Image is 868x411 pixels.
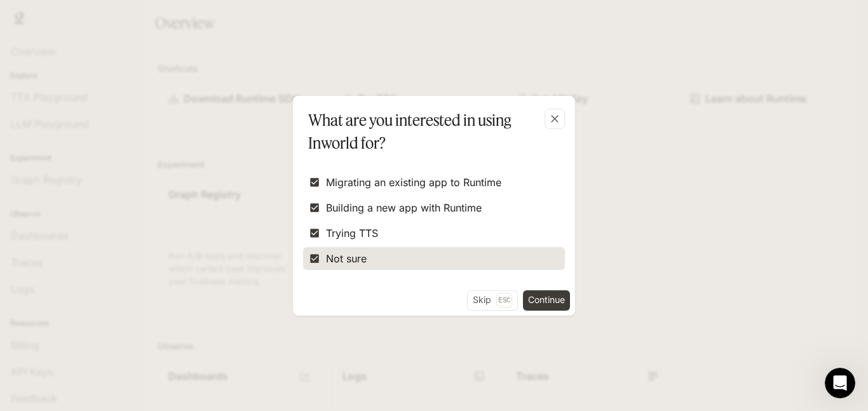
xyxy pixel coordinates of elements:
button: SkipEsc [467,290,518,311]
span: Trying TTS [326,226,378,241]
p: What are you interested in using Inworld for? [308,109,555,154]
p: Esc [496,293,512,307]
span: Not sure [326,251,367,266]
iframe: Intercom live chat [825,368,855,398]
span: Building a new app with Runtime [326,200,482,215]
span: Migrating an existing app to Runtime [326,175,501,190]
button: Continue [523,290,570,311]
